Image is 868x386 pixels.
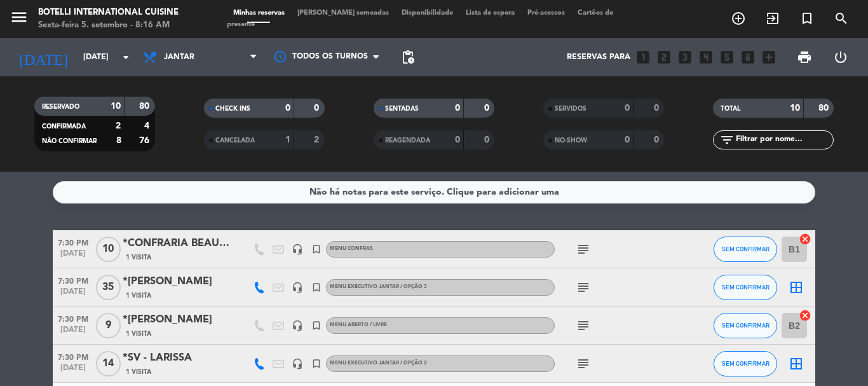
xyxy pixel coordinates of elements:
[790,104,800,113] strong: 10
[292,244,303,255] i: headset_mic
[292,282,303,293] i: headset_mic
[714,275,777,300] button: SEM CONFIRMAR
[126,329,151,339] span: 1 Visita
[144,121,152,130] strong: 4
[96,237,121,262] span: 10
[576,280,591,295] i: subject
[53,235,93,249] span: 7:30 PM
[292,320,303,331] i: headset_mic
[455,135,460,144] strong: 0
[484,135,492,144] strong: 0
[215,106,250,112] span: CHECK INS
[395,10,459,17] span: Disponibilidade
[53,249,93,264] span: [DATE]
[330,284,427,289] span: MENU EXECUTIVO JANTAR / OPÇÃO 3
[123,235,231,252] div: *CONFRARIA BEAU VIN ([PERSON_NAME])
[698,49,714,65] i: looks_4
[555,137,587,144] span: NO-SHOW
[484,104,492,113] strong: 0
[797,50,812,65] span: print
[385,137,430,144] span: REAGENDADA
[714,351,777,376] button: SEM CONFIRMAR
[53,287,93,302] span: [DATE]
[10,43,77,71] i: [DATE]
[123,350,231,366] div: *SV - LARISSA
[677,49,693,65] i: looks_3
[735,133,833,147] input: Filtrar por nome...
[311,358,322,369] i: turned_in_not
[567,53,630,62] span: Reservas para
[576,242,591,257] i: subject
[714,237,777,262] button: SEM CONFIRMAR
[400,50,416,65] span: pending_actions
[292,358,303,369] i: headset_mic
[164,53,194,62] span: Jantar
[385,106,419,112] span: SENTADAS
[455,104,460,113] strong: 0
[139,102,152,111] strong: 80
[285,135,290,144] strong: 1
[722,245,770,252] span: SEM CONFIRMAR
[53,364,93,378] span: [DATE]
[789,356,804,371] i: border_all
[311,244,322,255] i: turned_in_not
[227,10,291,17] span: Minhas reservas
[10,8,29,27] i: menu
[799,11,815,26] i: turned_in_not
[96,275,121,300] span: 35
[126,252,151,263] span: 1 Visita
[719,132,735,148] i: filter_list
[799,233,811,245] i: cancel
[10,8,29,31] button: menu
[654,135,661,144] strong: 0
[576,356,591,371] i: subject
[576,318,591,333] i: subject
[834,11,849,26] i: search
[309,185,559,200] div: Não há notas para este serviço. Clique para adicionar uma
[822,38,858,76] div: LOG OUT
[311,282,322,293] i: turned_in_not
[555,106,587,112] span: SERVIDOS
[765,11,780,26] i: exit_to_app
[38,19,179,32] div: Sexta-feira 5. setembro - 8:16 AM
[330,246,373,251] span: MENU CONFRAS
[42,104,79,110] span: RESERVADO
[53,326,93,340] span: [DATE]
[227,10,613,28] span: Cartões de presente
[314,104,322,113] strong: 0
[53,311,93,326] span: 7:30 PM
[714,313,777,338] button: SEM CONFIRMAR
[53,349,93,364] span: 7:30 PM
[330,322,387,327] span: MENU ABERTO / LIVRE
[761,49,777,65] i: add_box
[42,123,86,130] span: CONFIRMADA
[116,121,121,130] strong: 2
[111,102,121,111] strong: 10
[722,284,770,291] span: SEM CONFIRMAR
[635,49,651,65] i: looks_one
[719,49,735,65] i: looks_5
[42,138,97,144] span: NÃO CONFIRMAR
[311,320,322,331] i: turned_in_not
[38,6,179,19] div: Botelli International Cuisine
[799,309,811,322] i: cancel
[126,367,151,377] span: 1 Visita
[123,312,231,328] div: *[PERSON_NAME]
[123,273,231,290] div: *[PERSON_NAME]
[285,104,290,113] strong: 0
[625,135,630,144] strong: 0
[53,273,93,287] span: 7:30 PM
[731,11,746,26] i: add_circle_outline
[740,49,756,65] i: looks_6
[722,322,770,329] span: SEM CONFIRMAR
[330,361,427,366] span: MENU EXECUTIVO JANTAR / OPÇÃO 2
[459,10,521,17] span: Lista de espera
[116,136,121,145] strong: 8
[722,360,770,367] span: SEM CONFIRMAR
[833,50,848,65] i: power_settings_new
[96,313,121,338] span: 9
[139,136,152,145] strong: 76
[625,104,630,113] strong: 0
[96,351,121,376] span: 14
[789,280,804,295] i: border_all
